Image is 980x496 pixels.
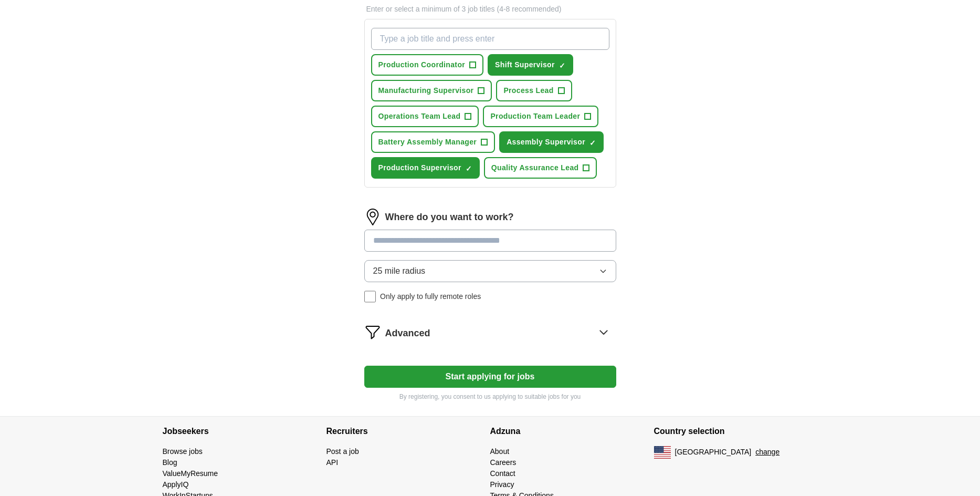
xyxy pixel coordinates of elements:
span: ✓ [589,139,596,147]
button: Production Team Leader [483,106,598,127]
span: ✓ [466,164,472,173]
a: Browse jobs [163,447,203,456]
h4: Country selection [654,417,818,446]
button: Battery Assembly Manager [371,131,496,153]
span: [GEOGRAPHIC_DATA] [675,447,752,458]
span: Production Coordinator [378,59,466,70]
span: Shift Supervisor [495,59,555,70]
span: Manufacturing Supervisor [378,85,474,96]
button: Assembly Supervisor✓ [499,131,604,153]
a: Post a job [326,447,359,456]
a: About [490,447,510,456]
p: Enter or select a minimum of 3 job titles (4-8 recommended) [364,4,616,15]
a: Contact [490,469,515,478]
span: Production Supervisor [378,162,461,173]
span: Only apply to fully remote roles [380,291,481,302]
button: Operations Team Lead [371,106,479,127]
a: Privacy [490,480,514,489]
span: Assembly Supervisor [507,137,585,148]
button: Start applying for jobs [364,366,616,388]
a: API [326,458,339,467]
button: Shift Supervisor✓ [488,54,573,76]
span: ✓ [559,61,565,70]
img: US flag [654,446,671,459]
a: Careers [490,458,517,467]
input: Only apply to fully remote roles [364,291,376,303]
button: Quality Assurance Lead [484,157,597,179]
span: Production Team Leader [490,111,580,122]
a: ApplyIQ [163,480,189,489]
a: Blog [163,458,177,467]
button: change [755,447,779,458]
button: Manufacturing Supervisor [371,80,492,101]
input: Type a job title and press enter [371,28,609,50]
span: Quality Assurance Lead [491,162,579,173]
span: Battery Assembly Manager [378,137,477,148]
a: ValueMyResume [163,469,218,478]
span: 25 mile radius [373,265,426,277]
button: Production Supervisor✓ [371,157,480,179]
p: By registering, you consent to us applying to suitable jobs for you [364,392,616,401]
span: Operations Team Lead [378,111,461,122]
button: 25 mile radius [364,260,616,282]
img: filter [364,324,381,340]
label: Where do you want to work? [385,210,514,224]
button: Production Coordinator [371,54,484,76]
span: Process Lead [503,85,553,96]
button: Process Lead [496,80,572,101]
span: Advanced [385,326,430,340]
img: location.png [364,209,381,225]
